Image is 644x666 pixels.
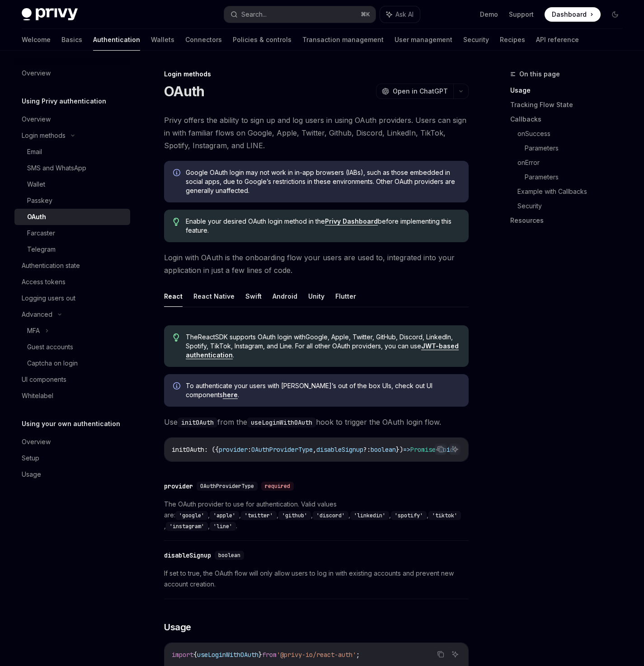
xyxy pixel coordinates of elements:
[14,339,130,355] a: Guest accounts
[186,333,460,360] span: The React SDK supports OAuth login with Google, Apple, Twitter, GitHub, Discord, LinkedIn, Spotif...
[193,651,197,659] span: {
[14,241,130,258] a: Telegram
[251,446,313,454] span: OAuthProviderType
[27,211,46,222] div: OAuth
[22,29,51,51] a: Welcome
[273,286,297,307] button: Android
[395,29,452,51] a: User management
[22,260,80,271] div: Authentication state
[356,651,360,659] span: ;
[164,568,469,590] span: If set to true, the OAuth flow will only allow users to log in with existing accounts and prevent...
[316,446,363,454] span: disableSignup
[164,83,204,99] h1: OAuth
[22,8,78,21] img: dark logo
[410,446,436,454] span: Promise
[224,6,375,23] button: Search...⌘K
[525,170,630,184] a: Parameters
[519,69,560,80] span: On this page
[608,7,622,22] button: Toggle dark mode
[197,651,259,659] span: useLoginWithOAuth
[193,286,235,307] button: React Native
[313,446,316,454] span: ,
[380,6,420,23] button: Ask AI
[391,511,427,520] code: 'spotify'
[164,286,183,307] button: React
[210,522,236,531] code: 'line'
[200,483,254,490] span: OAuthProviderType
[480,10,498,19] a: Demo
[435,443,447,455] button: Copy the contents from the code block
[173,333,179,342] svg: Tip
[27,325,40,336] div: MFA
[22,130,66,141] div: Login methods
[435,648,447,660] button: Copy the contents from the code block
[27,244,56,255] div: Telegram
[302,29,384,51] a: Transaction management
[164,482,193,491] div: provider
[510,112,630,127] a: Callbacks
[241,9,267,20] div: Search...
[376,84,453,99] button: Open in ChatGPT
[14,176,130,192] a: Wallet
[93,29,140,51] a: Authentication
[22,277,66,287] div: Access tokens
[509,10,534,19] a: Support
[510,83,630,98] a: Usage
[27,163,86,174] div: SMS and WhatsApp
[241,511,277,520] code: 'twitter'
[14,388,130,404] a: Whitelabel
[22,453,39,464] div: Setup
[164,499,469,531] span: The OAuth provider to use for authentication. Valid values are: , , , , , , , , , .
[164,251,469,277] span: Login with OAuth is the onboarding flow your users are used to, integrated into your application ...
[219,446,248,454] span: provider
[536,29,579,51] a: API reference
[164,70,469,79] div: Login methods
[223,391,238,399] a: here
[175,511,208,520] code: 'google'
[164,621,191,633] span: Usage
[14,65,130,81] a: Overview
[247,417,316,427] code: useLoginWithOAuth
[14,274,130,290] a: Access tokens
[186,217,460,235] span: Enable your desired OAuth login method in the before implementing this feature.
[22,114,51,125] div: Overview
[172,651,193,659] span: import
[178,417,217,427] code: initOAuth
[262,651,277,659] span: from
[361,11,370,18] span: ⌘ K
[517,199,630,213] a: Security
[248,446,251,454] span: :
[14,434,130,450] a: Overview
[14,450,130,466] a: Setup
[22,418,120,429] h5: Using your own authentication
[61,29,82,51] a: Basics
[151,29,174,51] a: Wallets
[14,355,130,371] a: Captcha on login
[14,192,130,209] a: Passkey
[500,29,525,51] a: Recipes
[313,511,348,520] code: 'discord'
[277,651,356,659] span: '@privy-io/react-auth'
[173,169,182,178] svg: Info
[545,7,601,22] a: Dashboard
[22,469,41,480] div: Usage
[14,290,130,306] a: Logging users out
[164,416,469,428] span: Use from the hook to trigger the OAuth login flow.
[14,111,130,127] a: Overview
[22,436,51,447] div: Overview
[173,382,182,391] svg: Info
[463,29,489,51] a: Security
[186,168,460,195] span: Google OAuth login may not work in in-app browsers (IABs), such as those embedded in social apps,...
[517,184,630,199] a: Example with Callbacks
[204,446,219,454] span: : ({
[449,443,461,455] button: Ask AI
[439,446,454,454] span: void
[166,522,208,531] code: 'instagram'
[27,342,73,352] div: Guest accounts
[27,146,42,157] div: Email
[371,446,396,454] span: boolean
[218,552,240,559] span: boolean
[363,446,371,454] span: ?:
[186,381,460,399] span: To authenticate your users with [PERSON_NAME]’s out of the box UIs, check out UI components .
[517,155,630,170] a: onError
